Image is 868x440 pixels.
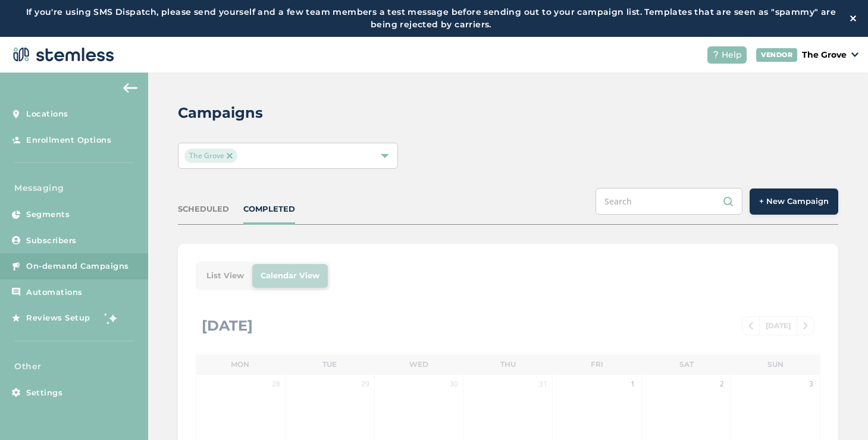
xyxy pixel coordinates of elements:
[26,108,68,120] span: Locations
[809,383,868,440] iframe: Chat Widget
[596,188,742,215] input: Search
[123,83,137,93] img: icon-arrow-back-accent-c549486e.svg
[26,260,129,272] span: On-demand Campaigns
[10,43,114,67] img: logo-dark-0685b13c.svg
[26,209,70,221] span: Segments
[178,203,229,215] div: SCHEDULED
[722,49,742,61] span: Help
[759,196,829,208] span: + New Campaign
[712,51,719,58] img: icon-help-white-03924b79.svg
[851,52,858,57] img: icon_down-arrow-small-66adaf34.svg
[26,312,90,324] span: Reviews Setup
[12,6,850,31] label: If you're using SMS Dispatch, please send yourself and a few team members a test message before s...
[243,203,295,215] div: COMPLETED
[850,15,856,21] img: icon-close-white-1ed751a3.svg
[99,306,123,330] img: glitter-stars-b7820f95.gif
[178,102,263,124] h2: Campaigns
[750,188,838,215] button: + New Campaign
[802,49,847,61] p: The Grove
[26,287,83,298] span: Automations
[26,235,77,247] span: Subscribers
[756,48,797,62] div: VENDOR
[184,149,237,163] span: The Grove
[227,153,233,159] img: icon-close-accent-8a337256.svg
[26,134,111,146] span: Enrollment Options
[26,387,62,399] span: Settings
